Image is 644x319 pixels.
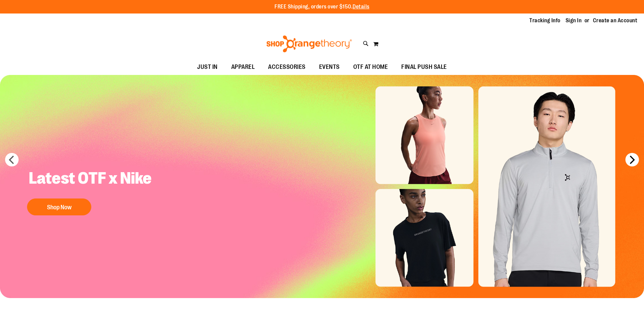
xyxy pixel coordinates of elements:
span: APPAREL [231,59,255,75]
a: EVENTS [312,59,347,75]
a: Details [353,4,369,10]
button: prev [5,153,19,166]
a: Latest OTF x Nike Shop Now [24,163,164,219]
span: JUST IN [197,59,218,75]
img: Shop Orangetheory [265,35,353,52]
a: Create an Account [593,17,638,24]
button: Shop Now [27,198,91,215]
p: FREE Shipping, orders over $150. [275,3,369,11]
a: JUST IN [190,59,224,75]
a: APPAREL [224,59,262,75]
span: FINAL PUSH SALE [401,59,447,75]
span: ACCESSORIES [268,59,306,75]
h2: Latest OTF x Nike [24,163,164,195]
a: Sign In [566,17,582,24]
a: Tracking Info [529,17,560,24]
button: next [625,153,639,166]
span: OTF AT HOME [353,59,388,75]
a: FINAL PUSH SALE [395,59,454,75]
a: OTF AT HOME [347,59,395,75]
a: ACCESSORIES [261,59,312,75]
span: EVENTS [319,59,340,75]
